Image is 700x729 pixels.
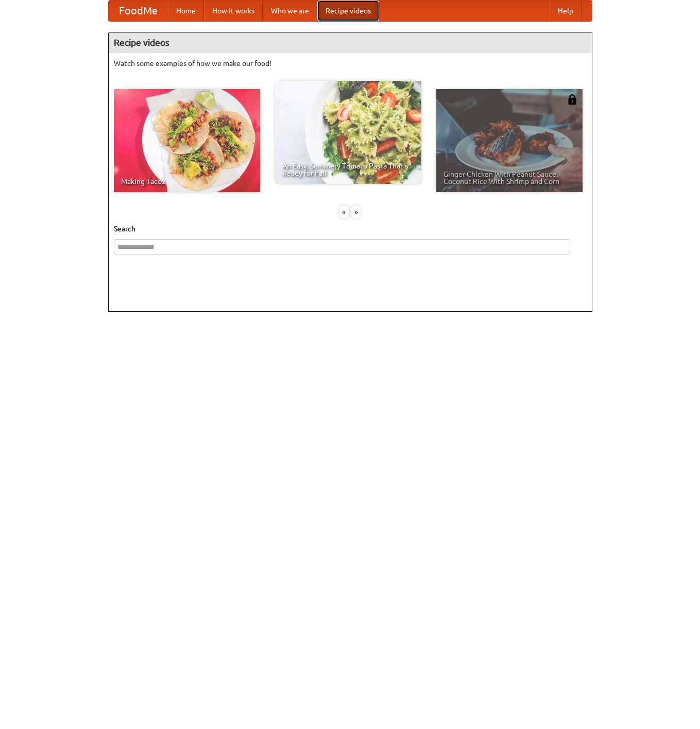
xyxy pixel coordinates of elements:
a: FoodMe [109,1,168,21]
div: » [351,206,361,218]
p: Watch some examples of how we make our food! [114,58,587,69]
h4: Recipe videos [109,32,592,53]
div: « [339,206,349,218]
img: 483408.png [567,94,577,105]
a: Recipe videos [317,1,379,21]
h5: Search [114,224,587,234]
span: An Easy, Summery Tomato Pasta That's Ready for Fall [282,162,414,177]
a: Who we are [263,1,317,21]
a: Home [168,1,204,21]
a: How it works [204,1,263,21]
span: Making Tacos [121,178,253,185]
a: Help [550,1,582,21]
a: An Easy, Summery Tomato Pasta That's Ready for Fall [275,81,421,184]
a: Making Tacos [114,89,260,192]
